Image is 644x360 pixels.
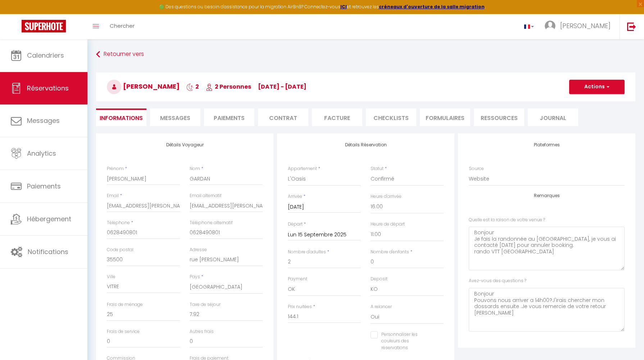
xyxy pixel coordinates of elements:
[107,192,119,199] label: Email
[288,142,444,147] h4: Détails Réservation
[186,83,199,91] span: 2
[469,142,625,147] h4: Plateformes
[312,108,362,126] li: Facture
[371,165,384,172] label: Statut
[288,303,312,310] label: Prix nuitées
[545,21,555,31] img: ...
[27,84,69,93] span: Réservations
[539,14,620,39] a: ... [PERSON_NAME]
[22,20,66,32] img: Super Booking
[371,221,405,228] label: Heure de départ
[371,249,409,255] label: Nombre d'enfants
[190,165,200,172] label: Nom
[96,108,146,126] li: Informations
[107,274,115,280] label: Ville
[107,82,180,91] span: [PERSON_NAME]
[104,14,140,39] a: Chercher
[190,328,214,335] label: Autres frais
[107,219,130,226] label: Téléphone
[258,108,308,126] li: Contrat
[379,4,485,10] a: créneaux d'ouverture de la salle migration
[288,221,303,228] label: Départ
[569,80,625,94] button: Actions
[107,301,143,308] label: Frais de ménage
[28,247,68,256] span: Notifications
[190,301,221,308] label: Taxe de séjour
[258,83,307,91] span: [DATE] - [DATE]
[204,108,254,126] li: Paiements
[107,165,124,172] label: Prénom
[371,193,402,200] label: Heure d'arrivée
[206,83,251,91] span: 2 Personnes
[27,149,56,158] span: Analytics
[528,108,578,126] li: Journal
[190,192,222,199] label: Email alternatif
[190,219,233,226] label: Téléphone alternatif
[107,246,133,253] label: Code postal
[474,108,524,126] li: Ressources
[107,328,140,335] label: Frais de service
[27,51,64,60] span: Calendriers
[190,274,200,280] label: Pays
[288,165,317,172] label: Appartement
[371,303,392,310] label: A relancer
[96,48,635,61] a: Retourner vers
[378,331,435,352] label: Personnaliser les couleurs des réservations
[371,276,387,283] label: Deposit
[560,21,611,30] span: [PERSON_NAME]
[110,22,135,30] span: Chercher
[420,108,470,126] li: FORMULAIRES
[288,193,302,200] label: Arrivée
[469,277,526,284] label: Avez-vous des questions ?
[160,114,190,122] span: Messages
[27,182,61,191] span: Paiements
[107,142,263,147] h4: Détails Voyageur
[288,276,307,283] label: Payment
[288,249,326,255] label: Nombre d'adultes
[340,4,347,10] a: ICI
[469,193,625,198] h4: Remarques
[190,246,207,253] label: Adresse
[27,116,60,125] span: Messages
[627,22,636,31] img: logout
[469,165,484,172] label: Source
[469,217,545,223] label: Quelle est la raison de votre venue ?
[366,108,416,126] li: CHECKLISTS
[27,214,71,223] span: Hébergement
